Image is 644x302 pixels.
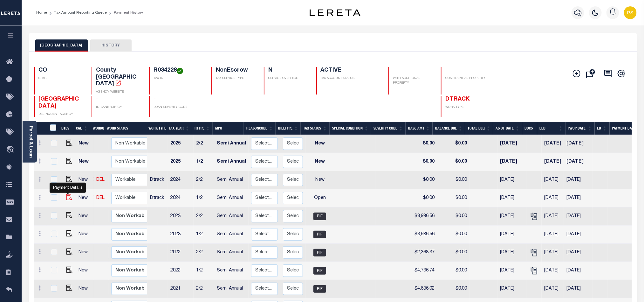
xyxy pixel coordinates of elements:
td: $0.00 [410,135,437,153]
h4: CO [39,67,84,74]
th: Tax Year: activate to sort column ascending [166,122,192,135]
td: [DATE] [564,189,593,207]
button: [GEOGRAPHIC_DATA] [35,39,88,52]
td: Dtrack [147,171,168,189]
td: Semi Annual [214,226,249,244]
td: [DATE] [564,244,593,262]
th: Special Condition: activate to sort column ascending [330,122,371,135]
td: [DATE] [542,244,564,262]
td: [DATE] [542,262,564,280]
td: $0.00 [437,226,469,244]
span: PIF [313,213,326,220]
td: 2/2 [194,135,214,153]
td: [DATE] [497,244,526,262]
p: SERVICE OVERRIDE [268,76,309,81]
p: IN BANKRUPTCY [96,105,141,110]
td: 2022 [168,262,194,280]
p: CONFIDENTIAL PROPERTY [445,76,491,81]
td: $0.00 [437,135,469,153]
span: PIF [313,267,326,275]
td: 2023 [168,226,194,244]
th: CAL: activate to sort column ascending [73,122,90,135]
p: LOAN SEVERITY CODE [154,105,204,110]
span: - [154,96,156,102]
span: - [445,67,448,73]
i: travel_explore [6,146,16,154]
td: $0.00 [437,280,469,298]
td: [DATE] [542,135,564,153]
p: STATE [39,76,84,81]
th: ReasonCode: activate to sort column ascending [244,122,276,135]
td: 1/2 [194,262,214,280]
td: 2025 [168,153,194,171]
th: Total DLQ: activate to sort column ascending [465,122,493,135]
td: Semi Annual [214,135,249,153]
th: LD: activate to sort column ascending [595,122,610,135]
td: Semi Annual [214,189,249,207]
td: [DATE] [542,189,564,207]
td: Semi Annual [214,153,249,171]
td: [DATE] [564,207,593,226]
th: As of Date: activate to sort column ascending [493,122,522,135]
span: PIF [313,285,326,293]
p: TAX ACCOUNT STATUS [321,76,381,81]
td: New [305,135,334,153]
td: $0.00 [437,262,469,280]
th: PWOP Date: activate to sort column ascending [565,122,595,135]
td: $0.00 [437,189,469,207]
td: 2/2 [194,244,214,262]
td: New [76,153,94,171]
td: $0.00 [410,189,437,207]
td: 1/2 [194,153,214,171]
td: $4,686.02 [410,280,437,298]
td: [DATE] [497,280,526,298]
td: 1/2 [194,226,214,244]
span: PIF [313,249,326,256]
th: Work Status [104,122,147,135]
p: TAX ID [154,76,204,81]
td: New [76,189,94,207]
td: $0.00 [437,153,469,171]
th: ELD: activate to sort column ascending [537,122,565,135]
span: DTRACK [445,96,469,102]
td: New [76,135,94,153]
h4: R034228 [154,67,204,74]
td: New [76,207,94,226]
h4: N [268,67,309,74]
p: WITH ADDITIONAL PROPERTY [393,76,433,86]
a: Tax Amount Reporting Queue [54,11,107,15]
td: [DATE] [564,153,593,171]
th: Severity Code: activate to sort column ascending [371,122,406,135]
td: $0.00 [437,207,469,226]
th: &nbsp; [46,122,59,135]
td: New [76,262,94,280]
a: DEL [96,178,105,182]
span: PIF [313,231,326,238]
th: MPO [213,122,244,135]
td: New [76,171,94,189]
td: Open [305,189,334,207]
th: Tax Status: activate to sort column ascending [301,122,330,135]
td: $2,368.37 [410,244,437,262]
td: Semi Annual [214,207,249,226]
td: 2022 [168,244,194,262]
th: DTLS [59,122,73,135]
td: 2023 [168,207,194,226]
th: Docs [522,122,537,135]
td: $4,736.74 [410,262,437,280]
p: WORK TYPE [445,105,491,110]
h4: County - [GEOGRAPHIC_DATA] [96,67,141,88]
td: [DATE] [542,153,564,171]
td: New [76,244,94,262]
td: [DATE] [564,262,593,280]
td: New [76,226,94,244]
td: New [305,171,334,189]
td: [DATE] [542,171,564,189]
th: &nbsp;&nbsp;&nbsp;&nbsp;&nbsp;&nbsp;&nbsp;&nbsp;&nbsp;&nbsp; [34,122,46,135]
td: 2021 [168,280,194,298]
td: [DATE] [497,262,526,280]
td: Dtrack [147,189,168,207]
td: Semi Annual [214,171,249,189]
button: HISTORY [90,39,132,52]
td: [DATE] [542,280,564,298]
